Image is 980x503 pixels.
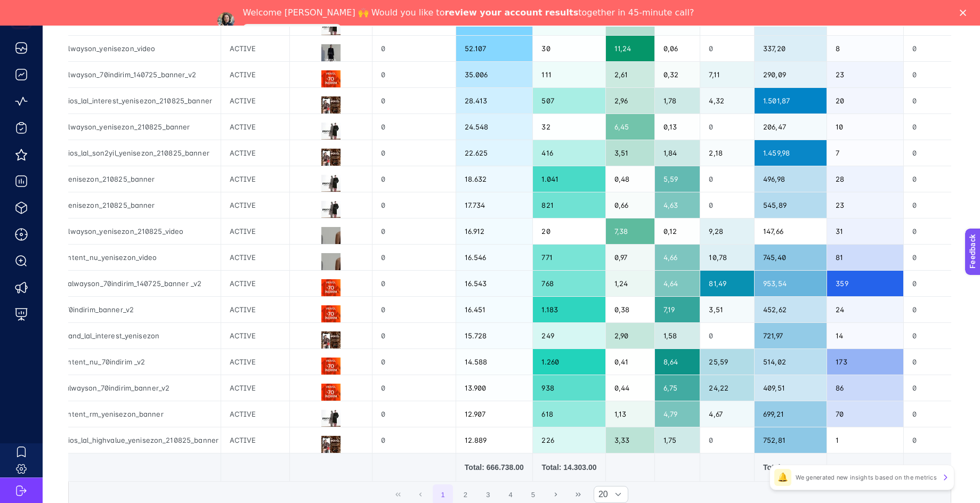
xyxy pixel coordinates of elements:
[904,271,971,296] div: 0
[606,114,654,140] div: 6,45
[372,323,456,348] div: 0
[827,62,903,87] div: 23
[221,218,289,244] div: ACTIVE
[827,401,903,427] div: 70
[755,349,827,375] div: 514,02
[221,375,289,401] div: ACTIVE
[456,62,533,87] div: 35.006
[221,427,289,453] div: ACTIVE
[700,88,754,113] div: 4,32
[655,166,700,192] div: 5,59
[655,245,700,270] div: 4,66
[774,469,791,486] div: 🔔
[904,297,971,322] div: 0
[372,166,456,192] div: 0
[827,166,903,192] div: 28
[904,427,971,453] div: 0
[456,245,533,270] div: 16.546
[533,401,605,427] div: 618
[533,166,605,192] div: 1.041
[456,297,533,322] div: 16.451
[827,245,903,270] div: 81
[827,140,903,166] div: 7
[217,12,234,29] img: Profile image for Neslihan
[755,114,827,140] div: 206,47
[533,36,605,61] div: 30
[533,245,605,270] div: 771
[700,62,754,87] div: 7,11
[700,140,754,166] div: 2,18
[221,323,289,348] div: ACTIVE
[8,401,221,427] div: ah_con_viewcontent_rm_yenisezon_banner
[456,36,533,61] div: 52.107
[533,375,605,401] div: 938
[221,166,289,192] div: ACTIVE
[755,427,827,453] div: 752,81
[655,218,700,244] div: 0,12
[372,401,456,427] div: 0
[655,375,700,401] div: 6,75
[372,245,456,270] div: 0
[655,427,700,453] div: 1,75
[904,218,971,244] div: 0
[372,114,456,140] div: 0
[372,62,456,87] div: 0
[606,62,654,87] div: 2,61
[221,245,289,270] div: ACTIVE
[755,62,827,87] div: 290,09
[700,375,754,401] div: 24,22
[904,245,971,270] div: 0
[763,462,818,473] div: Total: 16.921.49
[827,218,903,244] div: 31
[221,192,289,218] div: ACTIVE
[606,88,654,113] div: 2,96
[655,192,700,218] div: 4,63
[372,349,456,375] div: 0
[904,401,971,427] div: 0
[700,401,754,427] div: 4,67
[606,323,654,348] div: 2,90
[8,323,221,348] div: ah_app_install_and_lal_interest_yenisezon
[8,218,221,244] div: ah_reach_rm_alwayson_yenisezon_210825_video
[904,36,971,61] div: 0
[655,271,700,296] div: 4,64
[755,192,827,218] div: 545,89
[700,114,754,140] div: 0
[221,349,289,375] div: ACTIVE
[606,401,654,427] div: 1,13
[755,218,827,244] div: 147,66
[456,375,533,401] div: 13.900
[755,36,827,61] div: 337,20
[8,62,221,87] div: ah_reach_rm_alwayson_70indirim_140725_banner_v2
[655,88,700,113] div: 1,78
[8,375,221,401] div: ah_traffic_rm_alwayson_70indirim_banner_v2
[796,473,937,482] p: We generated new insights based on the metrics
[655,323,700,348] div: 1,58
[6,3,41,12] span: Feedback
[755,323,827,348] div: 721,97
[221,88,289,113] div: ACTIVE
[533,323,605,348] div: 249
[372,218,456,244] div: 0
[606,271,654,296] div: 1,24
[904,166,971,192] div: 0
[8,192,221,218] div: ah_traffic_rm_yenisezon_210825_banner
[827,427,903,453] div: 1
[655,140,700,166] div: 1,84
[655,36,700,61] div: 0,06
[243,7,694,18] div: Welcome [PERSON_NAME] 🙌 Would you like to together in 45-minute call?
[456,271,533,296] div: 16.543
[8,166,221,192] div: ah_traffic_nu_yenisezon_210825_banner
[465,462,524,473] div: Total: 666.738.00
[904,62,971,87] div: 0
[655,401,700,427] div: 4,79
[606,297,654,322] div: 0,38
[606,166,654,192] div: 0,48
[755,245,827,270] div: 745,40
[533,271,605,296] div: 768
[755,88,827,113] div: 1.501,87
[827,375,903,401] div: 86
[533,88,605,113] div: 507
[372,88,456,113] div: 0
[904,88,971,113] div: 0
